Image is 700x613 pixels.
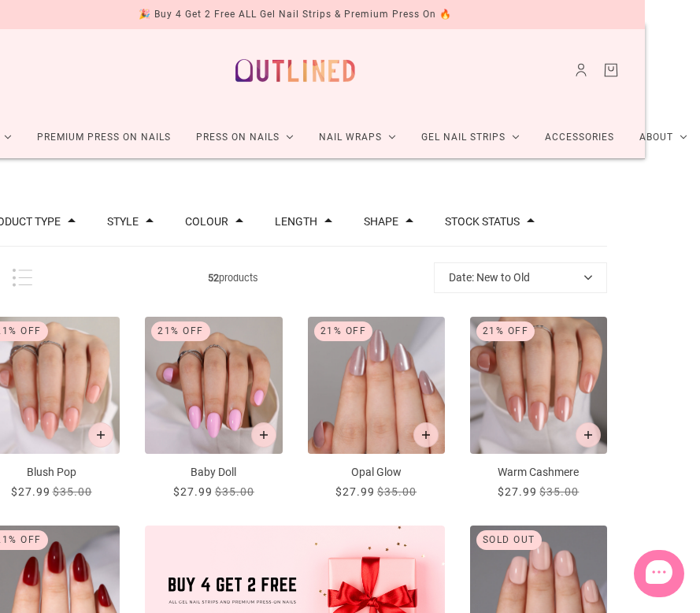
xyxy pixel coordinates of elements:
[476,530,542,550] div: Sold out
[476,321,535,341] div: 21% Off
[32,269,434,286] span: products
[572,61,590,79] a: Account
[139,6,452,23] div: 🎉 Buy 4 Get 2 Free ALL Gel Nail Strips & Premium Press On 🔥
[470,464,607,481] p: Warm Cashmere
[183,117,306,158] a: Press On Nails
[445,216,520,227] button: Filter by Stock status
[434,262,607,293] button: Date: New to Old
[470,317,607,500] a: Warm Cashmere
[226,37,365,104] a: Outlined
[145,317,282,500] a: Baby Doll
[627,117,700,158] a: About
[185,216,228,227] button: Filter by Colour
[24,117,183,158] a: Premium Press On Nails
[377,485,417,498] span: $35.00
[145,464,282,481] p: Baby Doll
[275,216,317,227] button: Filter by Length
[13,269,32,287] button: List view
[151,321,210,341] div: 21% Off
[88,422,113,448] button: Add to cart
[413,422,439,448] button: Add to cart
[314,321,373,341] div: 21% Off
[11,485,50,498] span: $27.99
[53,485,92,498] span: $35.00
[308,464,445,481] p: Opal Glow
[173,485,213,498] span: $27.99
[539,485,579,498] span: $35.00
[364,216,398,227] button: Filter by Shape
[306,117,409,158] a: Nail Wraps
[215,485,254,498] span: $35.00
[409,117,532,158] a: Gel Nail Strips
[107,216,139,227] button: Filter by Style
[308,317,445,500] a: Opal Glow
[576,422,601,448] button: Add to cart
[532,117,627,158] a: Accessories
[602,61,620,79] a: Cart
[335,485,375,498] span: $27.99
[498,485,537,498] span: $27.99
[208,272,219,284] b: 52
[251,422,276,448] button: Add to cart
